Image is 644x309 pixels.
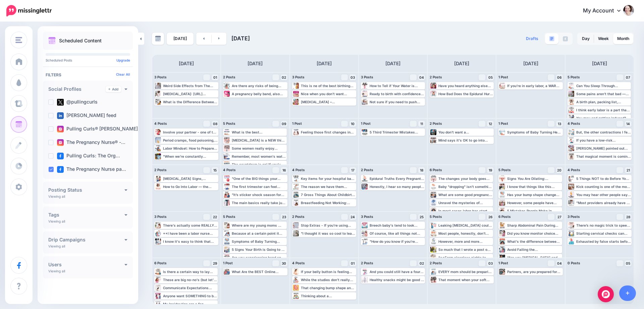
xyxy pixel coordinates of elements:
p: Scheduled Posts [46,59,130,62]
span: 22 [213,215,217,219]
div: Baby "dropping" isn't something that we "check" for before delivery. Read the full article: Sympt... [438,185,492,189]
div: Thinking about a [MEDICAL_DATA]? It’s normal to feel anxious or unsure. Read more 👉 [URL] [301,294,356,298]
div: Epidural Truths Every Pregnant Mom Should Know Read more 👉 [URL] [370,177,424,181]
div: What are some good pregnancy classes taught by labor nurses? Read more 👉 [URL][DOMAIN_NAME] [438,193,492,197]
div: What is the Difference Between True Labor Contractions and [MEDICAL_DATA]? Read the full article:... [163,100,218,104]
div: Mind says it's OK to go into labor (things are safe — think about our early ancestors who didn't ... [438,138,493,142]
div: I know that things like this (things that go "in" an "exit only" hole in our minds) can seem real... [507,185,561,189]
span: 02 [420,262,424,265]
a: 12 [487,121,494,127]
span: 12 [489,122,492,125]
span: 1 Post [292,121,302,125]
div: Key items for your hospital bag include a hair tie, an external charger, and [MEDICAL_DATA] to co... [301,177,356,181]
a: 28 [625,214,632,220]
div: 5 Signs Your Birth is Going to Be Hard Read more 👉 [URL] [232,247,286,252]
p: Viewing all [48,194,65,198]
p: Viewing all [48,269,65,273]
label: Pulling Curls: The Org… [57,153,120,159]
span: 1 Post [498,121,508,125]
span: 19 [489,168,492,172]
label: @pullingcurls [57,99,98,106]
span: 06 [557,76,561,79]
a: 18 [418,167,425,173]
div: Period cramps, food poisoning, or labor? Learn how to tell the difference and what signs to watch... [163,138,218,142]
h4: Posting Status [48,188,124,192]
h4: [DATE] [248,60,263,68]
span: 1 Post [223,261,233,265]
p: Viewing all [48,219,65,223]
img: calendar-grey-darker.png [155,36,161,42]
div: "How do you know if you’re getting real informed consent and not just a rushed explanation? This ... [370,239,424,243]
span: 03 [488,262,493,265]
div: Partners, are you prepared for what really happens during labor? See why it’s so important to get... [507,270,562,274]
div: Breastfeeding Not Working: Transition from breastmilk to formula?: [URL] [301,201,356,205]
h4: Filters [46,72,130,77]
div: What Are the BEST Online Childbirth Classes for First Time Parents?: [URL][DOMAIN_NAME] [232,270,286,274]
img: twitter-square.png [57,99,64,106]
span: 08 [213,122,217,125]
span: 6 Posts [430,168,442,172]
label: The Pregnancy Nurse pa… [57,166,126,173]
div: You may hear other people say "you're carrying so high" — oh "your baby is so low" and that is du... [576,193,631,197]
div: Is there a certain way to lay during sleep to induce labor? Read more 👉 [URL][DOMAIN_NAME] [163,270,217,274]
div: So much that I wrote a post on the worst parts of pregnancy — but there is also a LOT to be grate... [438,247,492,252]
span: 24 [351,215,355,219]
div: Are you experiencing hand and finger joint pain during your pregnancy? Read more 👉 [URL][DOMAIN_N... [232,256,286,260]
p: Viewing all [48,244,65,248]
a: 07 [625,74,632,80]
div: How to Tell if Your Water is Leaking Slowly?: [URL][DOMAIN_NAME] [370,84,424,88]
span: 5 Posts [223,121,235,125]
div: "**From sleepless nights to last-minute prepping, the final stretch of pregnancy is exhausting. A... [438,256,492,260]
a: 02 [418,260,425,266]
div: You don't want a [MEDICAL_DATA], but if baby heart rate is dropping a lot during your labor — wou... [438,130,493,134]
div: Open Intercom Messenger [598,286,614,302]
div: Exhausted by false starts before real labor? Hear [PERSON_NAME]’s advice (and personal story!) ab... [576,239,631,243]
label: Pulling Curls® [PERSON_NAME] … [57,126,144,132]
span: 3 Posts [361,215,373,219]
a: 25 [418,214,425,220]
div: I think early labor is a part that a LOT of people over-think and possibly ruin — so I'm excited ... [576,108,630,112]
a: 29 [212,260,218,266]
span: 17 [351,168,355,172]
div: Stop Extras - If you're using things like lotions, soaking in bubble baths, or something similar ... [301,223,356,227]
span: 5 Posts [498,168,511,172]
span: 0 Posts [568,261,580,265]
div: In most cases labor has started or will start soon (check out my post on how to know if you're in... [438,209,492,213]
div: There’s no magic trick to speed up labor, but these 5 can help! Read more 👉 [URL] [576,223,631,227]
div: The main basics really take just 3 hours — and is done in less than 20 minute chunks that are eas... [232,201,286,205]
a: Month [613,33,633,44]
a: Add [106,86,121,92]
div: And you could still have a fourth degree having a regular without assisted [MEDICAL_DATA], having... [370,270,424,274]
span: 14 [626,122,630,125]
div: Some pains aren't that bad — but you worry something is wrong. Read more 👉 [URL] [576,92,630,96]
img: linkedin-square.png [57,112,64,119]
span: 2 Posts [430,121,442,125]
a: 30 [281,260,287,266]
div: "When we're constantly watching you to see if labor is progressing, how you & baby are doing — th... [163,154,218,158]
h4: Drip Campaigns [48,237,124,242]
div: "Most providers already have an anti-nausea drug already ordered for you" [URL][DOMAIN_NAME] [576,201,631,205]
img: instagram-square.png [57,139,64,146]
a: 16 [281,167,287,173]
span: 05 [626,262,630,265]
span: 6 Posts [154,261,167,265]
div: The changes your body goes through before labor are incredible and unique. But how do you truly k... [438,177,492,181]
div: My Insider tips are a fan favorite and really help YOU get in control of your birth! Read more 👉 ... [163,302,217,306]
a: 27 [556,214,563,220]
span: 5 Posts [568,75,580,79]
span: 4 Posts [154,121,167,125]
span: 1 Post [498,75,508,79]
a: Day [578,33,594,44]
a: 24 [350,214,356,220]
a: 22 [212,214,218,220]
span: 04 [419,76,424,79]
div: A birth plan, packing list, checklists, all free! Read more 👉 [URL] [576,100,630,104]
div: Avoid Failing the [MEDICAL_DATA] During Pregnancy ▸ [URL] [507,247,561,252]
div: Sharp Abdominal Pain During Pregnancy: Causes at 21’ish weeks?: [URL] [507,223,561,227]
span: 4 Posts [223,168,236,172]
label: [PERSON_NAME] feed [57,112,116,119]
span: 1 Post [361,121,371,125]
div: "I thought it was so cool to learn what contractions actually do — isn't it amazing???" Read more... [301,231,356,235]
span: 16 [282,168,286,172]
div: Ready to birth with confidence? Discover birthing classes taught by real labor nurses who’ve supp... [370,92,424,96]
